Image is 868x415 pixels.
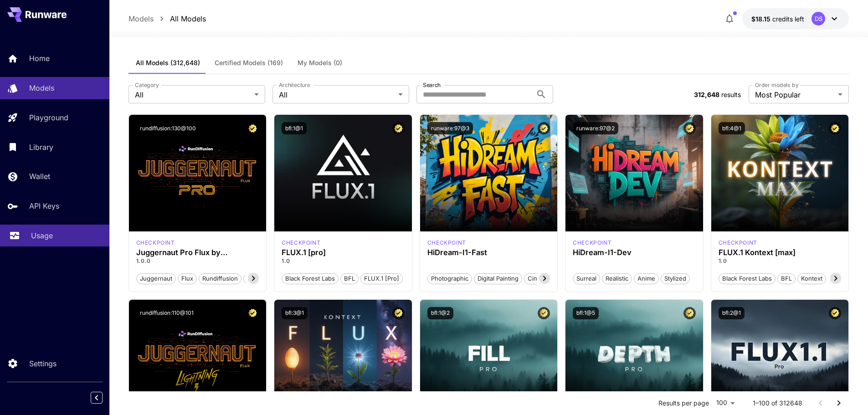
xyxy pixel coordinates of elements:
p: Models [29,82,54,93]
p: 1.0 [282,257,405,265]
button: BFL [340,272,359,284]
button: Certified Model – Vetted for best performance and includes a commercial license. [829,122,841,134]
button: Certified Model – Vetted for best performance and includes a commercial license. [392,307,405,319]
span: All Models (312,648) [136,59,200,67]
label: Order models by [755,81,798,89]
span: Kontext [798,274,826,283]
div: FLUX.1 Kontext [max] [719,239,757,247]
span: credits left [772,15,804,23]
div: FLUX.1 Kontext [max] [719,248,842,257]
a: All Models [170,13,206,24]
button: bfl:2@1 [719,307,745,319]
p: Settings [29,358,56,369]
span: Photographic [428,274,472,283]
button: flux [178,272,197,284]
button: rundiffusion:110@101 [136,307,197,319]
p: Wallet [29,171,50,182]
label: Category [135,81,159,89]
span: Certified Models (169) [215,59,283,67]
div: DS [812,12,825,26]
p: checkpoint [282,239,320,247]
button: Certified Model – Vetted for best performance and includes a commercial license. [538,122,550,134]
button: bfl:3@1 [282,307,308,319]
nav: breadcrumb [128,13,206,24]
div: FLUX.1 D [136,239,175,247]
div: Collapse sidebar [98,389,109,406]
span: Black Forest Labs [282,274,338,283]
label: Search [423,81,441,89]
h3: FLUX.1 [pro] [282,248,405,257]
p: 1.0 [719,257,842,265]
span: Cinematic [524,274,559,283]
button: Photographic [427,272,472,284]
button: Certified Model – Vetted for best performance and includes a commercial license. [683,122,696,134]
div: $18.14867 [751,14,804,24]
p: Playground [29,112,68,123]
div: 100 [713,396,738,410]
button: Surreal [573,272,600,284]
span: results [721,91,741,98]
p: Library [29,142,53,153]
button: Certified Model – Vetted for best performance and includes a commercial license. [538,307,550,319]
button: Black Forest Labs [282,272,339,284]
span: FLUX.1 [pro] [361,274,402,283]
span: Anime [634,274,658,283]
button: runware:97@3 [427,122,473,134]
button: Go to next page [830,394,848,412]
button: runware:97@2 [573,122,618,134]
p: Usage [31,230,53,241]
div: HiDream Dev [573,239,611,247]
span: rundiffusion [199,274,241,283]
button: Certified Model – Vetted for best performance and includes a commercial license. [829,307,841,319]
h3: HiDream-I1-Fast [427,248,550,257]
button: Cinematic [524,272,559,284]
button: pro [243,272,260,284]
a: Models [128,13,154,24]
span: BFL [341,274,358,283]
p: checkpoint [719,239,757,247]
button: Collapse sidebar [91,392,103,404]
p: Home [29,53,50,64]
span: $18.15 [751,15,772,23]
button: juggernaut [136,272,176,284]
button: FLUX.1 [pro] [360,272,403,284]
button: $18.14867DS [742,8,849,29]
button: Stylized [661,272,690,284]
div: HiDream Fast [427,239,466,247]
span: BFL [778,274,795,283]
span: Most Popular [755,89,834,100]
button: rundiffusion [199,272,241,284]
span: All [135,89,251,100]
span: Stylized [661,274,689,283]
button: bfl:1@5 [573,307,599,319]
button: BFL [777,272,796,284]
span: Surreal [573,274,600,283]
button: Certified Model – Vetted for best performance and includes a commercial license. [683,307,696,319]
button: Realistic [602,272,632,284]
button: rundiffusion:130@100 [136,122,200,134]
button: bfl:4@1 [719,122,745,134]
span: pro [244,274,260,283]
p: checkpoint [427,239,466,247]
span: All [279,89,395,100]
span: Digital Painting [474,274,522,283]
div: Juggernaut Pro Flux by RunDiffusion [136,248,259,257]
button: Black Forest Labs [719,272,776,284]
button: bfl:1@2 [427,307,453,319]
label: Architecture [279,81,310,89]
p: checkpoint [136,239,175,247]
button: Anime [634,272,659,284]
button: bfl:1@1 [282,122,307,134]
p: checkpoint [573,239,611,247]
span: flux [178,274,196,283]
h3: HiDream-I1-Dev [573,248,696,257]
button: Kontext [797,272,826,284]
p: 1–100 of 312648 [753,399,802,408]
p: API Keys [29,200,59,211]
button: Certified Model – Vetted for best performance and includes a commercial license. [392,122,405,134]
